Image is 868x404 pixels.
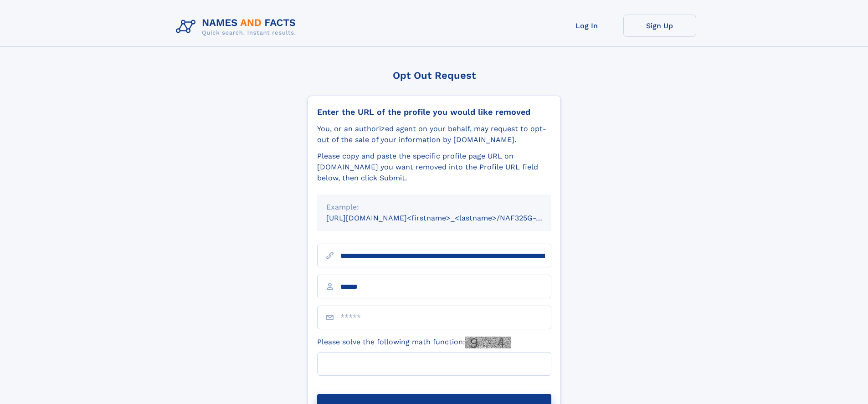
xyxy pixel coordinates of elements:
small: [URL][DOMAIN_NAME]<firstname>_<lastname>/NAF325G-xxxxxxxx [326,214,569,222]
a: Sign Up [623,15,696,37]
div: Opt Out Request [308,70,561,81]
a: Log In [550,15,623,37]
img: Logo Names and Facts [172,15,303,39]
label: Please solve the following math function: [317,337,511,348]
div: You, or an authorized agent on your behalf, may request to opt-out of the sale of your informatio... [317,123,551,145]
div: Example: [326,202,542,213]
div: Please copy and paste the specific profile page URL on [DOMAIN_NAME] you want removed into the Pr... [317,151,551,184]
div: Enter the URL of the profile you would like removed [317,107,551,117]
